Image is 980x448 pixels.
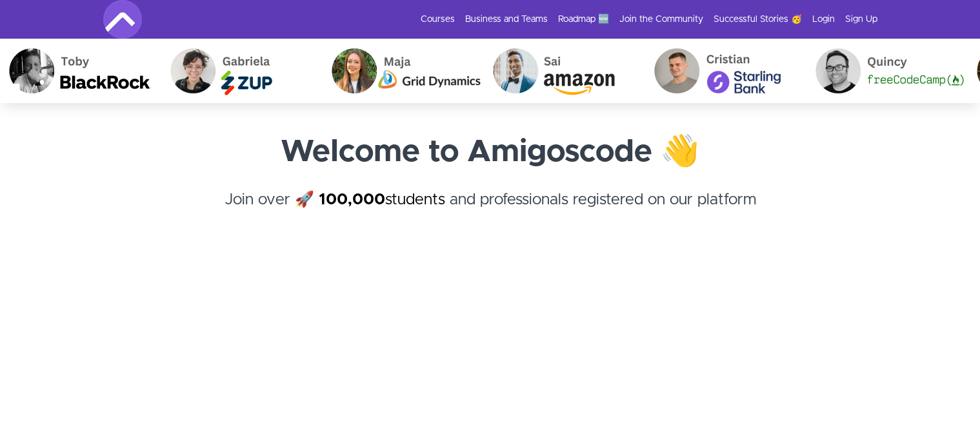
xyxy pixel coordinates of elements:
a: Sign Up [845,13,877,26]
a: Business and Teams [465,13,548,26]
strong: 100,000 [319,192,385,208]
img: Gabriela [159,39,320,103]
a: 100,000students [319,192,445,208]
a: Courses [421,13,455,26]
a: Login [812,13,835,26]
strong: Welcome to Amigoscode 👋 [281,137,699,168]
img: Sai [481,39,643,103]
h4: Join over 🚀 and professionals registered on our platform [103,188,877,235]
img: Cristian [643,39,804,103]
img: Quincy [804,39,965,103]
a: Roadmap 🆕 [558,13,609,26]
a: Successful Stories 🥳 [714,13,802,26]
img: Maja [320,39,481,103]
a: Join the Community [619,13,703,26]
